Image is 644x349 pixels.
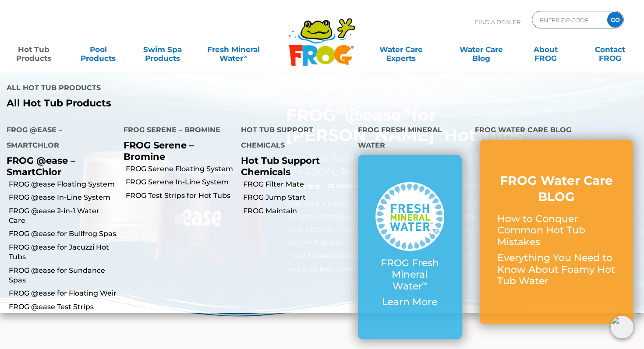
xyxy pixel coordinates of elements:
a: FROG @ease for Jacuzzi Hot Tubs [9,243,117,262]
a: FROG @ease In-Line System [9,193,117,202]
h4: FROG Water Care Blog [475,122,637,140]
sup: ∞ [422,279,428,288]
a: FROG @ease for Bullfrog Spas [9,229,117,239]
a: Water CareExperts [361,41,442,58]
p: Find A Dealer [475,11,520,33]
a: Hot TubProducts [9,41,59,58]
a: FROG Serene Floating System [126,164,234,174]
h4: FROG Fresh Mineral Water [358,122,462,155]
p: FROG Serene – Bromine [124,140,227,162]
input: Zip Code Form [539,14,598,26]
a: Swim SpaProducts [138,41,188,58]
a: AboutFROG [520,41,570,58]
h4: Hot Tub Support Chemicals [241,122,345,155]
a: ContactFROG [585,41,635,58]
p: How to Conquer Common Hot Tub Mistakes [497,213,616,248]
a: FROG @ease Floating System [9,180,117,189]
a: Water CareBlog [456,41,506,58]
p: FROG Fresh Mineral Water [375,257,444,292]
a: FROG Fresh Mineral Water∞ Learn More [375,182,444,313]
sup: ∞ [243,53,247,60]
a: FROG Jump Start [243,193,351,202]
h4: FROG @ease – SmartChlor [7,122,110,155]
p: Hot Tub Support Chemicals [241,155,345,177]
a: FROG Serene In-Line System [126,177,234,187]
h4: FROG Serene – Bromine [124,122,227,140]
a: Fresh MineralWater∞ [202,41,265,58]
p: Everything You Need to Know About Foamy Hot Tub Water [497,252,616,287]
a: FROG @ease Test Strips [9,302,117,312]
a: PoolProducts [73,41,123,58]
a: FROG Water Care BLOG How to Conquer Common Hot Tub Mistakes Everything You Need to Know About Foa... [497,173,616,291]
h3: FROG Water Care BLOG [497,173,616,204]
a: FROG Maintain [243,206,351,216]
img: openIcon [611,316,633,338]
a: FROG @ease 2-in-1 Water Care [9,206,117,226]
a: All Hot Tub Products [7,98,315,109]
input: GO [607,12,623,28]
a: FROG Filter Mate [243,180,351,189]
h4: All Hot Tub Products [7,80,315,98]
a: FROG @ease for Sundance Spas [9,266,117,286]
a: FROG @ease for Floating Weir [9,289,117,298]
p: FROG @ease – SmartChlor [7,155,110,177]
a: FROG Test Strips for Hot Tubs [126,191,234,201]
p: Learn More [375,296,444,308]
